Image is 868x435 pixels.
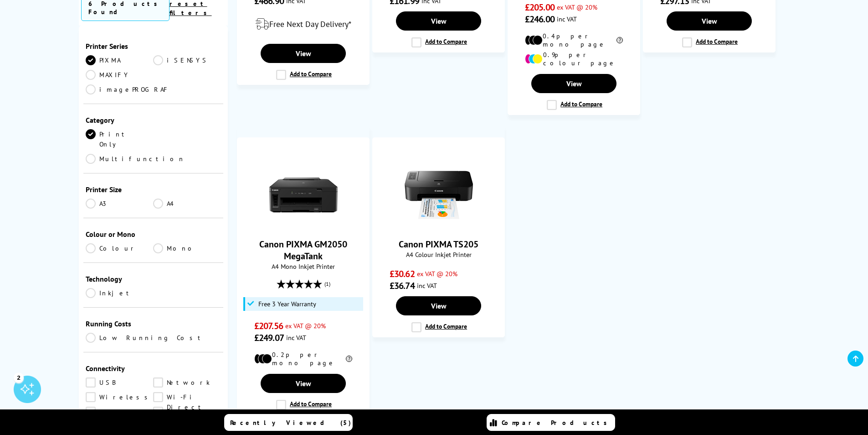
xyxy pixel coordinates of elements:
a: A3 [86,199,154,209]
label: Add to Compare [547,100,602,110]
label: Add to Compare [276,400,332,410]
span: Recently Viewed (5) [230,419,351,427]
a: View [396,296,481,315]
a: USB [86,377,154,388]
span: ex VAT @ 20% [285,321,326,330]
div: Category [86,115,221,125]
a: Recently Viewed (5) [224,414,353,431]
a: Airprint [86,407,154,417]
span: A4 Mono Inkjet Printer [242,262,365,271]
img: Canon PIXMA TS205 [405,161,473,229]
a: Inkjet [86,288,154,298]
a: Multifunction [86,154,185,164]
a: PIXMA [86,55,154,65]
a: Canon PIXMA GM2050 MegaTank [269,222,338,231]
div: Printer Series [86,42,221,51]
span: £36.74 [390,280,415,292]
a: View [261,374,345,393]
label: Add to Compare [411,322,467,332]
a: Mopria [153,407,221,417]
a: View [531,74,616,93]
span: inc VAT [417,281,437,290]
span: ex VAT @ 20% [557,3,597,11]
label: Add to Compare [682,37,738,47]
span: Compare Products [502,419,612,427]
div: Technology [86,274,221,283]
span: (1) [324,275,330,293]
img: Canon PIXMA GM2050 MegaTank [269,161,338,229]
label: Add to Compare [411,37,467,47]
span: £205.00 [525,1,555,13]
a: imagePROGRAF [86,84,170,94]
li: 0.4p per mono page [525,32,623,48]
a: Canon PIXMA TS205 [405,222,473,231]
a: Canon PIXMA GM2050 MegaTank [259,238,347,262]
span: ex VAT @ 20% [417,269,457,278]
span: £249.07 [254,332,284,344]
span: £207.56 [254,320,283,332]
span: £246.00 [525,13,555,25]
a: Compare Products [487,414,615,431]
a: Low Running Cost [86,333,221,343]
a: Wireless [86,392,154,402]
span: £30.62 [390,268,415,280]
span: inc VAT [557,15,577,23]
a: MAXIFY [86,70,154,80]
span: Free 3 Year Warranty [258,300,316,308]
a: Colour [86,243,154,253]
a: Network [153,377,221,388]
li: 0.9p per colour page [525,51,623,67]
div: Running Costs [86,319,221,328]
span: inc VAT [286,333,306,342]
a: Canon PIXMA TS205 [399,238,478,250]
div: Colour or Mono [86,230,221,239]
span: A4 Colour Inkjet Printer [377,250,500,259]
div: Connectivity [86,364,221,373]
a: Mono [153,243,221,253]
a: View [667,11,751,31]
a: Print Only [86,129,154,149]
a: iSENSYS [153,55,221,65]
div: 2 [14,372,24,383]
div: Printer Size [86,185,221,194]
label: Add to Compare [276,70,332,80]
div: modal_delivery [242,11,365,37]
a: A4 [153,199,221,209]
a: Wi-Fi Direct [153,392,221,402]
a: View [261,44,345,63]
a: View [396,11,481,31]
li: 0.2p per mono page [254,351,352,367]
